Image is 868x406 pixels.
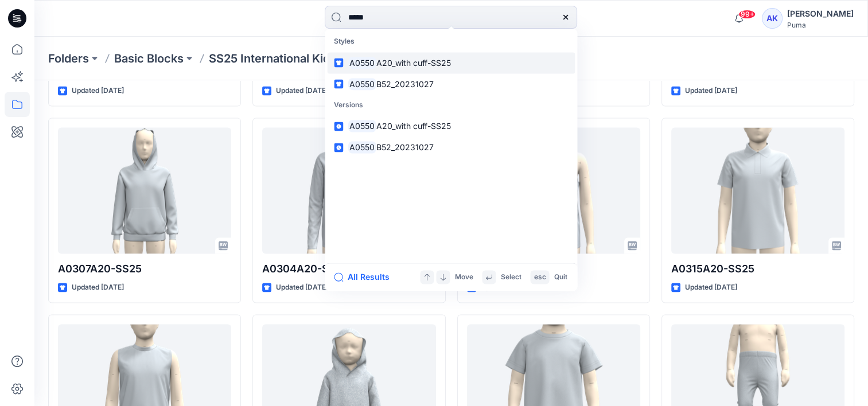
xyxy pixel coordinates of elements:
[72,281,124,293] p: Updated [DATE]
[685,281,737,293] p: Updated [DATE]
[327,73,575,95] a: A0550B52_20231027
[348,120,376,133] mark: A0550
[276,85,328,97] p: Updated [DATE]
[209,50,336,67] p: SS25 International Kids
[327,116,575,137] a: A0550A20_with cuff-SS25
[376,122,451,131] span: A20_with cuff-SS25
[334,270,397,284] button: All Results
[671,260,844,276] p: A0315A20-SS25
[72,85,124,97] p: Updated [DATE]
[787,7,854,21] div: [PERSON_NAME]
[327,31,575,52] p: Styles
[114,50,184,67] a: Basic Blocks
[685,85,737,97] p: Updated [DATE]
[376,143,434,153] span: B52_20231027
[327,95,575,116] p: Versions
[327,52,575,73] a: A0550A20_with cuff-SS25
[376,58,451,68] span: A20_with cuff-SS25
[787,21,854,29] div: Puma
[348,77,376,91] mark: A0550
[500,271,521,283] p: Select
[58,127,231,253] a: A0307A20-SS25
[58,260,231,276] p: A0307A20-SS25
[554,271,567,283] p: Quit
[348,141,376,154] mark: A0550
[671,127,844,253] a: A0315A20-SS25
[327,137,575,158] a: A0550B52_20231027
[762,8,783,29] div: AK
[738,10,756,19] span: 99+
[534,271,546,283] p: esc
[48,50,89,67] a: Folders
[276,281,328,293] p: Updated [DATE]
[262,127,435,253] a: A0304A20-SS25
[454,271,473,283] p: Move
[348,56,376,69] mark: A0550
[262,260,435,276] p: A0304A20-SS25
[376,79,434,89] span: B52_20231027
